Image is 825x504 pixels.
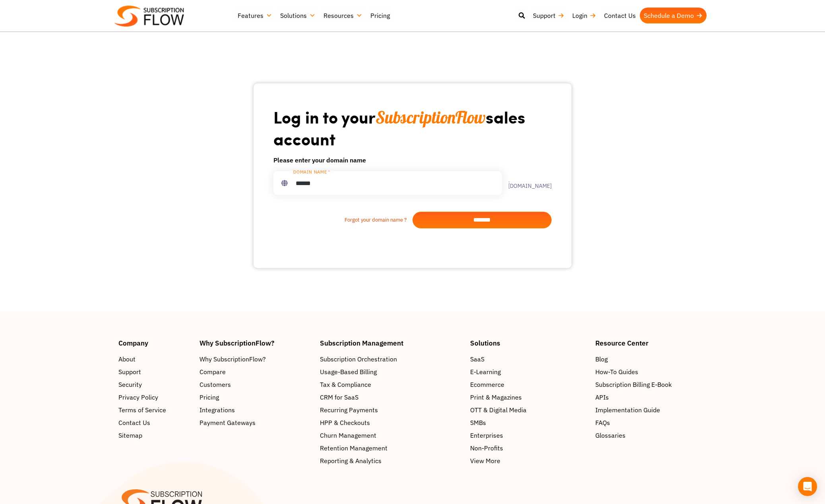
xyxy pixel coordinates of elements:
[118,354,192,364] a: About
[320,367,377,377] span: Usage-Based Billing
[470,443,503,453] span: Non-Profits
[118,405,192,415] a: Terms of Service
[595,392,707,402] a: APIs
[320,443,387,453] span: Retention Management
[199,418,256,427] span: Payment Gateways
[118,431,142,440] span: Sitemap
[199,367,312,377] a: Compare
[320,405,378,415] span: Recurring Payments
[320,367,462,377] a: Usage-Based Billing
[118,380,192,389] a: Security
[600,8,640,23] a: Contact Us
[118,392,192,402] a: Privacy Policy
[470,431,587,440] a: Enterprises
[470,367,501,377] span: E-Learning
[320,456,462,465] a: Reporting & Analytics
[118,354,136,364] span: About
[114,6,184,27] img: Subscriptionflow
[118,405,166,415] span: Terms of Service
[470,354,484,364] span: SaaS
[366,8,394,23] a: Pricing
[320,392,358,402] span: CRM for SaaS
[273,216,412,224] a: Forgot your domain name ?
[118,392,158,402] span: Privacy Policy
[376,107,486,128] span: SubscriptionFlow
[470,380,504,389] span: Ecommerce
[199,405,235,415] span: Integrations
[470,367,587,377] a: E-Learning
[320,392,462,402] a: CRM for SaaS
[470,443,587,453] a: Non-Profits
[320,431,462,440] a: Churn Management
[199,354,266,364] span: Why SubscriptionFlow?
[595,354,707,364] a: Blog
[118,340,192,346] h4: Company
[118,380,142,389] span: Security
[470,340,587,346] h4: Solutions
[118,418,192,427] a: Contact Us
[320,340,462,346] h4: Subscription Management
[234,8,276,23] a: Features
[199,418,312,427] a: Payment Gateways
[320,8,366,23] a: Resources
[320,456,382,465] span: Reporting & Analytics
[118,431,192,440] a: Sitemap
[320,418,462,427] a: HPP & Checkouts
[595,392,609,402] span: APIs
[199,367,226,377] span: Compare
[199,354,312,364] a: Why SubscriptionFlow?
[118,367,141,377] span: Support
[595,380,672,389] span: Subscription Billing E-Book
[199,405,312,415] a: Integrations
[470,418,486,427] span: SMBs
[595,367,638,377] span: How-To Guides
[595,380,707,389] a: Subscription Billing E-Book
[199,380,312,389] a: Customers
[320,354,462,364] a: Subscription Orchestration
[595,340,707,346] h4: Resource Center
[273,106,552,149] h1: Log in to your sales account
[320,380,462,389] a: Tax & Compliance
[276,8,320,23] a: Solutions
[320,431,376,440] span: Churn Management
[595,405,707,415] a: Implementation Guide
[320,443,462,453] a: Retention Management
[502,178,552,189] label: .[DOMAIN_NAME]
[470,392,587,402] a: Print & Magazines
[595,405,660,415] span: Implementation Guide
[470,418,587,427] a: SMBs
[470,431,503,440] span: Enterprises
[470,380,587,389] a: Ecommerce
[199,392,219,402] span: Pricing
[595,418,707,427] a: FAQs
[595,367,707,377] a: How-To Guides
[199,392,312,402] a: Pricing
[199,380,231,389] span: Customers
[320,380,371,389] span: Tax & Compliance
[470,405,587,415] a: OTT & Digital Media
[273,155,552,165] h6: Please enter your domain name
[470,405,527,415] span: OTT & Digital Media
[595,418,610,427] span: FAQs
[320,354,397,364] span: Subscription Orchestration
[199,340,312,346] h4: Why SubscriptionFlow?
[470,456,500,465] span: View More
[118,367,192,377] a: Support
[595,354,608,364] span: Blog
[529,8,568,23] a: Support
[568,8,600,23] a: Login
[118,418,150,427] span: Contact Us
[595,431,626,440] span: Glossaries
[640,8,707,23] a: Schedule a Demo
[470,456,587,465] a: View More
[320,405,462,415] a: Recurring Payments
[595,431,707,440] a: Glossaries
[320,418,370,427] span: HPP & Checkouts
[470,354,587,364] a: SaaS
[798,477,817,496] div: Open Intercom Messenger
[470,392,522,402] span: Print & Magazines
